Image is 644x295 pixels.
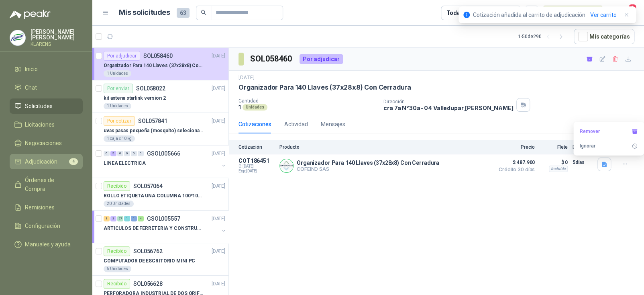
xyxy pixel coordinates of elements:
[133,248,163,254] p: SOL056762
[147,216,180,221] p: GSOL005557
[238,98,377,104] p: Cantidad
[92,243,228,276] a: RecibidoSOL056762[DATE] COMPUTADOR DE ESCRITORIO MINI PC5 Unidades
[495,167,535,172] span: Crédito 30 días
[104,225,204,232] p: ARTICULOS DE FERRETERIA Y CONSTRUCCION EN GENERAL
[383,99,513,104] p: Dirección
[250,53,293,65] h3: SOL058460
[104,151,110,156] div: 0
[590,10,617,19] a: Ver carrito
[300,54,343,64] div: Por adjudicar
[104,149,227,174] a: 0 5 0 0 0 0 GSOL005666[DATE] LINEA ELECTRICA
[238,144,275,150] p: Cotización
[495,158,535,167] span: $ 487.900
[104,192,204,200] p: ROLLO ETIQUETA UNA COLUMNA 100*100*500un
[10,61,83,77] a: Inicio
[92,178,228,211] a: RecibidoSOL057064[DATE] ROLLO ETIQUETA UNA COLUMNA 100*100*500un20 Unidades
[138,151,144,156] div: 0
[574,29,634,44] button: Mís categorías
[104,135,135,142] div: 1 caja x 10 kg
[577,125,641,138] button: Remover
[238,83,411,92] p: Organizador Para 140 Llaves (37x28x8) Con Cerradura
[25,176,75,193] span: Órdenes de Compra
[238,120,271,129] div: Cotizaciones
[104,70,131,77] div: 1 Unidades
[133,183,163,189] p: SOL057064
[238,169,275,174] span: Exp: [DATE]
[104,279,130,289] div: Recibido
[518,30,567,43] div: 1 - 50 de 290
[25,203,55,212] span: Remisiones
[25,139,62,147] span: Negociaciones
[104,214,227,240] a: 1 3 27 1 1 4 GSOL005557[DATE] ARTICULOS DE FERRETERIA Y CONSTRUCCION EN GENERAL
[573,158,593,167] p: 5 días
[124,216,130,221] div: 1
[473,10,585,19] p: Cotización añadida al carrito de adjudicación
[25,120,55,129] span: Licitaciones
[212,85,225,92] p: [DATE]
[297,166,439,172] p: COFEIND SAS
[124,151,130,156] div: 0
[104,201,134,207] div: 20 Unidades
[212,280,225,288] p: [DATE]
[620,6,634,20] button: 1
[10,80,83,95] a: Chat
[69,158,78,165] span: 4
[10,172,83,197] a: Órdenes de Compra
[25,65,38,74] span: Inicio
[383,104,513,111] p: cra 7a N°30a- 04 Valledupar , [PERSON_NAME]
[577,139,641,152] button: Ignorar
[25,157,57,166] span: Adjudicación
[92,113,228,145] a: Por cotizarSOL057841[DATE] uvas pasas pequeña (mosquito) selecionada1 caja x 10 kg
[446,8,463,17] div: Todas
[110,216,116,221] div: 3
[104,266,131,272] div: 5 Unidades
[138,216,144,221] div: 4
[280,159,293,172] img: Company Logo
[238,158,275,164] p: COT186451
[31,29,83,40] p: [PERSON_NAME] [PERSON_NAME]
[542,6,603,20] button: Nueva solicitud
[243,104,267,111] div: Unidades
[284,120,308,129] div: Actividad
[212,182,225,190] p: [DATE]
[133,281,163,287] p: SOL056628
[104,160,146,167] p: LINEA ELECTRICA
[201,10,206,15] span: search
[25,221,60,230] span: Configuración
[31,42,83,47] p: KLARENS
[238,74,255,82] p: [DATE]
[540,144,568,150] p: Flete
[212,150,225,158] p: [DATE]
[279,144,490,150] p: Producto
[143,53,173,59] p: SOL058460
[10,10,51,19] img: Logo peakr
[138,118,167,124] p: SOL057841
[104,51,140,61] div: Por adjudicar
[463,12,470,18] span: info-circle
[10,237,83,252] a: Manuales y ayuda
[117,216,123,221] div: 27
[104,257,195,265] p: COMPUTADOR DE ESCRITORIO MINI PC
[238,164,275,169] span: C: [DATE]
[25,102,53,111] span: Solicitudes
[10,218,83,234] a: Configuración
[92,48,228,80] a: Por adjudicarSOL058460[DATE] Organizador Para 140 Llaves (37x28x8) Con Cerradura1 Unidades
[177,8,190,18] span: 63
[104,246,130,256] div: Recibido
[238,104,241,111] p: 1
[321,120,345,129] div: Mensajes
[573,144,593,150] p: Entrega
[212,117,225,125] p: [DATE]
[549,166,568,172] div: Incluido
[25,240,71,249] span: Manuales y ayuda
[104,94,166,102] p: kit antena starlink version 2
[131,151,137,156] div: 0
[104,127,204,135] p: uvas pasas pequeña (mosquito) selecionada
[104,103,131,109] div: 1 Unidades
[117,151,123,156] div: 0
[104,181,130,191] div: Recibido
[104,116,135,126] div: Por cotizar
[495,144,535,150] p: Precio
[104,216,110,221] div: 1
[212,248,225,255] p: [DATE]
